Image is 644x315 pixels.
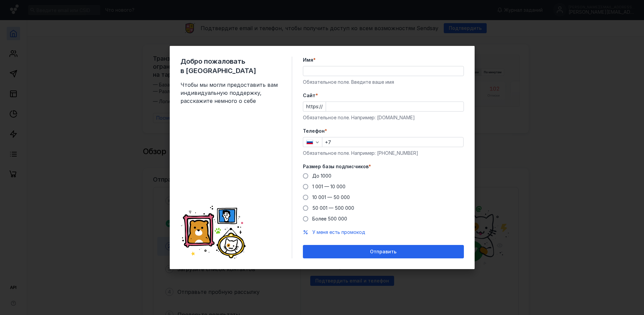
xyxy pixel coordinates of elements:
span: Отправить [370,249,396,255]
span: Добро пожаловать в [GEOGRAPHIC_DATA] [180,57,281,75]
div: Обязательное поле. Например: [DOMAIN_NAME] [303,114,464,121]
span: Более 500 000 [312,216,347,222]
div: Обязательное поле. Например: [PHONE_NUMBER] [303,150,464,156]
span: Cайт [303,92,316,99]
span: 50 001 — 500 000 [312,205,354,211]
span: Имя [303,57,313,63]
button: Отправить [303,245,464,258]
span: До 1000 [312,173,331,179]
span: 1 001 — 10 000 [312,184,345,189]
span: 10 001 — 50 000 [312,194,350,200]
button: У меня есть промокод [312,229,365,236]
span: Чтобы мы могли предоставить вам индивидуальную поддержку, расскажите немного о себе [180,81,281,105]
span: Размер базы подписчиков [303,163,369,170]
span: У меня есть промокод [312,229,365,235]
span: Телефон [303,128,325,134]
div: Обязательное поле. Введите ваше имя [303,79,464,85]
